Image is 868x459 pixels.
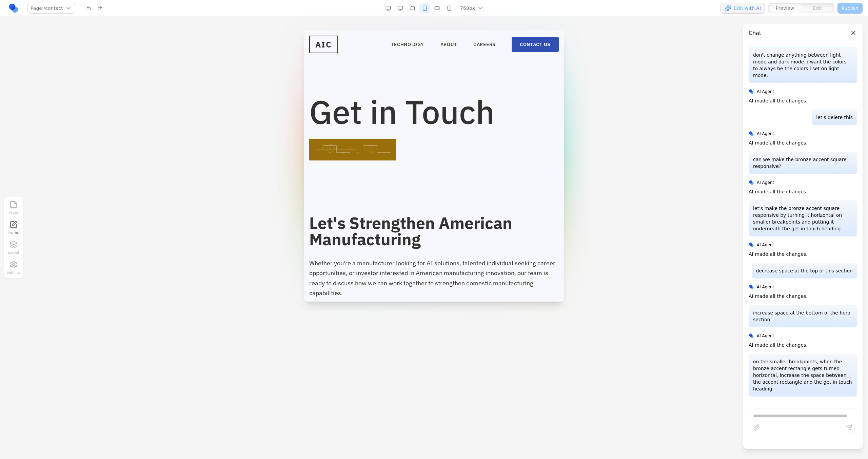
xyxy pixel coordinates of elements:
p: AI made all the changes. [749,251,808,257]
button: Edit with AI [721,3,765,14]
p: AI made all the changes. [749,188,808,195]
h3: Chat [749,29,761,37]
div: AI Agent [749,402,857,408]
button: Mobile [444,3,455,14]
div: AI Agent [749,179,857,186]
p: don't change anything between light mode and dark mode. i want the colors to always be the colors... [753,52,853,79]
p: decrease space at the top of this section [756,267,853,274]
p: let's delete this [816,114,853,121]
button: 768px [456,3,488,14]
div: AI Agent [749,89,857,95]
button: Close panel [850,29,857,37]
p: let's make the bronze accent square responsive by turning it horizontal on smaller breakpoints an... [753,205,853,232]
p: AI made all the changes. [749,293,808,300]
div: AI Agent [749,131,857,137]
button: Page:/contact [27,3,75,14]
p: can we make the bronze accent square responsive? [753,156,853,170]
button: Tablet [419,3,430,14]
a: Forms [6,219,21,236]
button: Laptop [407,3,418,14]
p: increase space at the bottom of the hero section [753,309,853,323]
p: AI made all the changes. [749,97,808,104]
div: AI Agent [749,333,857,339]
button: Desktop [395,3,406,14]
div: AI Agent [749,242,857,248]
button: Desktop Wide [383,3,394,14]
button: Mobile Landscape [432,3,442,14]
p: AI made all the changes. [749,139,808,146]
p: AI made all the changes. [749,342,808,348]
span: Edit with AI [734,5,761,12]
iframe: Preview [304,30,564,302]
div: AI Agent [749,284,857,290]
p: on the smaller breakpoints, when the bronze accent rectangle gets turned horizontal, increase the... [753,358,853,392]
